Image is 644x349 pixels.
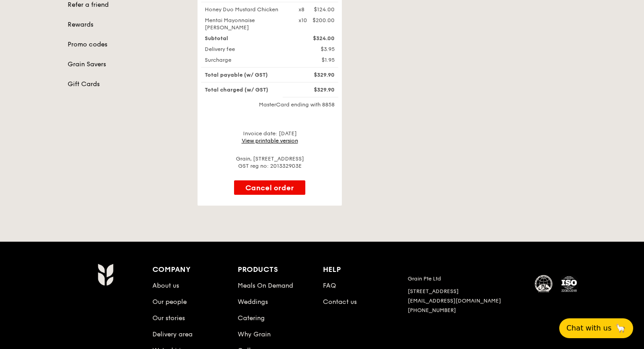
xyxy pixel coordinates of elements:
[152,282,179,289] a: About us
[535,275,553,293] img: MUIS Halal Certified
[408,275,524,282] div: Grain Pte Ltd
[408,307,456,313] a: [PHONE_NUMBER]
[293,46,340,53] div: $3.95
[314,6,335,13] div: $124.00
[68,80,187,89] a: Gift Cards
[299,17,307,24] div: x10
[152,263,238,276] div: Company
[199,86,293,93] div: Total charged (w/ GST)
[323,298,357,306] a: Contact us
[238,282,293,289] a: Meals On Demand
[408,298,501,304] a: [EMAIL_ADDRESS][DOMAIN_NAME]
[323,263,408,276] div: Help
[293,71,340,78] div: $329.90
[299,6,304,13] div: x8
[205,72,268,78] span: Total payable (w/ GST)
[560,275,578,293] img: ISO Certified
[201,101,338,108] div: MasterCard ending with 8858
[293,35,340,42] div: $324.00
[615,323,626,334] span: 🦙
[238,331,271,338] a: Why Grain
[199,17,293,31] div: Mentai Mayonnaise [PERSON_NAME]
[559,318,633,338] button: Chat with us🦙
[201,155,338,170] div: Grain, [STREET_ADDRESS] GST reg no: 201332903E
[68,60,187,69] a: Grain Savers
[408,288,524,295] div: [STREET_ADDRESS]
[68,20,187,29] a: Rewards
[313,17,335,24] div: $200.00
[201,130,338,144] div: Invoice date: [DATE]
[293,56,340,64] div: $1.95
[199,46,293,53] div: Delivery fee
[293,86,340,93] div: $329.90
[199,35,293,42] div: Subtotal
[238,263,323,276] div: Products
[323,282,336,289] a: FAQ
[199,6,293,13] div: Honey Duo Mustard Chicken
[152,298,187,306] a: Our people
[68,0,187,9] a: Refer a friend
[234,180,305,195] button: Cancel order
[566,323,612,334] span: Chat with us
[152,331,193,338] a: Delivery area
[238,314,265,322] a: Catering
[242,138,298,144] a: View printable version
[238,298,268,306] a: Weddings
[68,40,187,49] a: Promo codes
[97,263,113,286] img: Grain
[199,56,293,64] div: Surcharge
[152,314,185,322] a: Our stories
